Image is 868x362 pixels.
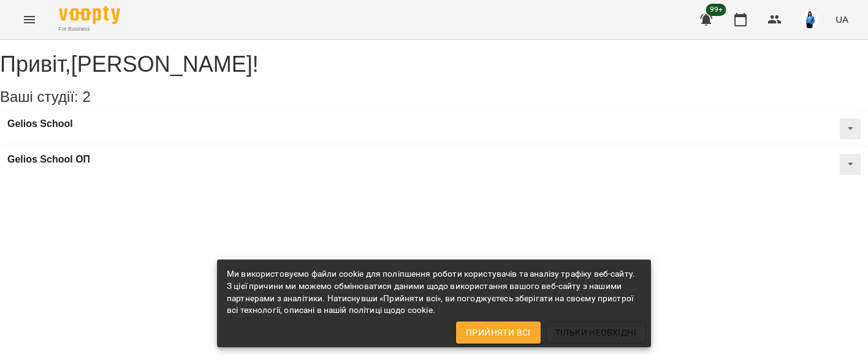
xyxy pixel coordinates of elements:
[59,6,120,24] img: Voopty Logo
[82,88,90,105] span: 2
[15,5,44,34] button: Menu
[831,8,853,31] button: UA
[801,11,818,28] img: 164a4c0f3cf26cceff3e160a65b506fe.jpg
[836,13,848,26] span: UA
[59,25,120,33] span: For Business
[706,4,726,16] span: 99+
[7,118,73,129] a: Gelios School
[7,154,90,165] a: Gelios School ОП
